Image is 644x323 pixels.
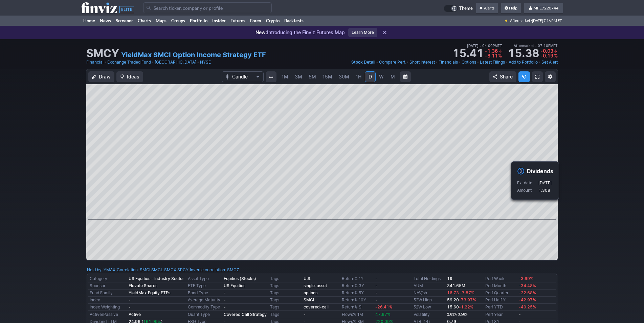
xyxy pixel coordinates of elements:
[186,311,222,318] td: Quant Type
[186,282,222,290] td: ETF Type
[304,283,327,288] b: single-asset
[228,16,248,26] a: Futures
[88,282,127,290] td: Sponsor
[295,74,302,79] span: 3M
[509,59,538,66] a: Add to Portfolio
[379,59,406,66] a: Compare Perf.
[186,275,222,282] td: Asset Type
[232,73,253,80] span: Candle
[88,297,127,304] td: Index
[538,187,552,194] p: 1.308
[282,16,306,26] a: Backtests
[351,59,375,66] a: Stock Detail
[460,290,474,295] span: -7.87%
[412,304,446,311] td: 52W Low
[200,59,211,66] a: NYSE
[459,5,473,12] span: Theme
[511,161,559,200] div: Event
[538,59,541,66] span: •
[88,304,127,311] td: Index Weighting
[264,16,282,26] a: Crypto
[224,276,256,281] b: Equities (Stocks)
[375,297,377,302] b: -
[508,48,539,59] strong: 15.38
[269,282,302,290] td: Tags
[340,275,374,282] td: Return% 1Y
[197,59,199,66] span: •
[379,60,406,65] span: Compare Perf.
[177,267,188,273] a: SPCY
[412,297,446,304] td: 52W High
[351,60,375,65] span: Stock Detail
[88,290,127,297] td: Fund Family
[477,59,479,66] span: •
[153,16,169,26] a: Maps
[304,276,311,281] a: U.S.
[353,71,364,82] a: 1H
[164,267,176,273] a: SMCX
[459,304,473,309] span: -1.22%
[519,297,536,302] span: -42.97%
[81,16,97,26] a: Home
[269,297,302,304] td: Tags
[340,297,374,304] td: Return% 10Y
[412,275,446,282] td: Total Holdings
[518,71,530,82] button: Explore new features
[484,290,517,297] td: Perf Quarter
[323,74,332,79] span: 15M
[88,71,114,82] button: Draw
[340,290,374,297] td: Return% 5Y
[484,282,517,290] td: Perf Month
[186,304,222,311] td: Commodity Type
[375,304,393,309] span: -26.41%
[376,59,378,66] span: •
[356,74,361,79] span: 1H
[304,304,329,309] b: covered-call
[319,71,335,82] a: 15M
[129,283,157,288] b: Elevate Shares
[439,59,458,66] a: Financials
[309,74,316,79] span: 5M
[88,311,127,318] td: Active/Passive
[409,59,435,66] a: Short Interest
[412,290,446,297] td: NAV/sh
[480,44,481,48] span: •
[444,5,473,12] a: Theme
[524,3,563,14] a: MFE7220744
[510,16,532,26] span: Aftermarket ·
[447,304,473,309] b: 15.60
[485,53,498,59] span: -8.11
[304,297,314,302] a: SMCI
[304,290,317,295] a: options
[129,312,141,317] b: Active
[500,73,513,80] span: Share
[87,267,102,272] a: Held by
[248,16,264,26] a: Forex
[532,71,543,82] a: Fullscreen
[97,16,113,26] a: News
[498,53,502,59] span: %
[447,290,459,295] span: 16.73
[304,312,306,317] b: -
[517,180,538,186] p: Ex-date
[269,304,302,311] td: Tags
[532,16,562,26] span: [DATE] 7:16 PM ET
[86,48,119,59] h1: SMCY
[256,29,267,35] span: New:
[527,167,553,175] h4: Dividends
[279,71,291,82] a: 1M
[452,48,484,59] strong: 15.41
[541,59,558,66] a: Set Alert
[501,3,521,14] a: Help
[115,267,188,273] div: | :
[485,48,498,54] span: -1.36
[538,180,552,186] p: [DATE]
[306,71,319,82] a: 5M
[227,267,239,273] a: SMCZ
[117,267,138,272] a: Correlation
[375,312,391,317] span: 47.67%
[99,73,111,80] span: Draw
